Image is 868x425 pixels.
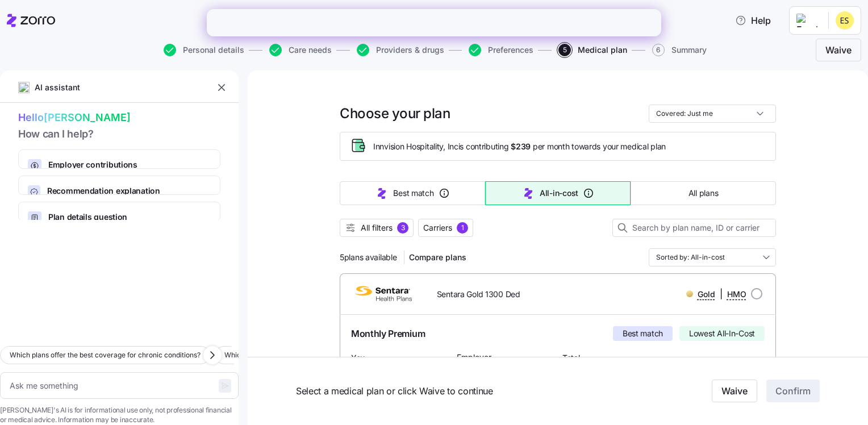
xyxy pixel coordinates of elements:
button: Waive [712,380,757,403]
a: Preferences [466,44,533,56]
a: Care needs [267,44,332,56]
span: $239 [511,141,531,152]
span: You [351,352,412,364]
span: Employer contributions [48,159,200,170]
span: Medical plan [578,46,627,54]
div: 3 [397,222,408,234]
span: Hello [PERSON_NAME] [18,110,220,126]
span: Recommendation explanation [47,185,211,197]
button: Providers & drugs [357,44,444,56]
img: fe7aed57232b2074f99fa537cb741e15 [836,11,854,30]
span: Plan details question [48,211,183,223]
button: Help [726,9,780,32]
span: All-in-cost [540,188,578,199]
button: 5Medical plan [558,44,627,56]
span: Help [735,14,771,27]
span: Confirm [775,385,811,398]
span: Best match [393,188,433,199]
a: Providers & drugs [354,44,444,56]
button: Preferences [469,44,533,56]
div: | [686,287,746,301]
button: Care needs [269,44,332,56]
a: 5Medical plan [556,44,627,56]
span: All filters [361,222,393,234]
span: 5 [558,44,571,56]
span: Which plans have the lowest premium? [224,349,350,361]
span: All plans [688,188,718,199]
input: Search by plan name, ID or carrier [612,219,776,237]
img: ai-icon.png [18,82,30,93]
span: Waive [721,385,748,398]
input: Order by dropdown [649,248,776,266]
span: Employer [457,352,491,363]
button: Carriers1 [418,219,473,237]
img: Employer logo [796,14,819,27]
iframe: Intercom live chat banner [207,9,661,36]
span: Gold [698,289,715,300]
h1: Choose your plan [340,105,450,122]
span: Monthly Premium [351,327,425,341]
span: Lowest All-In-Cost [689,328,755,339]
span: Care needs [289,46,332,54]
span: 6 [652,44,665,56]
button: 6Summary [652,44,707,56]
span: Select a medical plan or click Waive to continue [296,384,642,398]
span: Waive [825,43,852,57]
button: All filters3 [340,219,414,237]
a: Personal details [161,44,244,56]
img: Sentara Health Plans [349,280,419,307]
span: Innvision Hospitality, Inc is contributing per month towards your medical plan [373,141,666,152]
div: 1 [457,222,468,234]
button: Compare plans [404,248,471,266]
span: 5 plans available [340,252,397,263]
span: Sentara Gold 1300 Ded [437,289,520,300]
span: Preferences [488,46,533,54]
button: Confirm [766,380,820,403]
span: Total [562,352,659,364]
span: AI assistant [34,81,81,94]
button: Waive [816,39,861,61]
span: HMO [727,289,746,300]
span: How can I help? [18,126,220,143]
span: Personal details [183,46,244,54]
span: Compare plans [409,252,466,263]
span: Carriers [423,222,452,234]
span: Which plans offer the best coverage for chronic conditions? [10,349,201,361]
span: Summary [671,46,707,54]
button: Personal details [164,44,244,56]
span: Providers & drugs [376,46,444,54]
span: Best match [623,328,663,339]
